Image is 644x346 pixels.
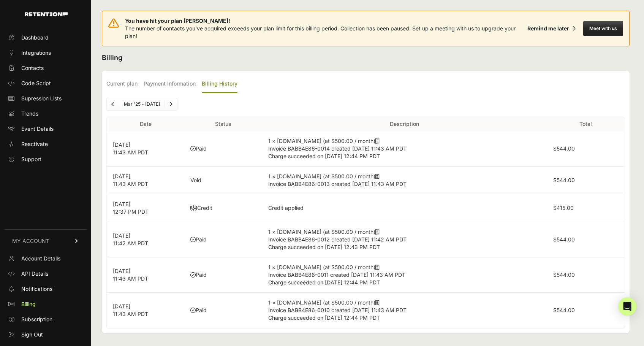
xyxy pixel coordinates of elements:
[5,138,87,150] a: Reactivate
[553,271,575,278] label: $544.00
[125,25,516,39] span: The number of contacts you've acquired exceeds your plan limit for this billing period. Collectio...
[553,205,574,211] label: $415.00
[184,131,262,167] td: Paid
[113,173,178,188] p: [DATE] 11:43 AM PDT
[5,47,87,59] a: Integrations
[268,314,380,321] span: Charge succeeded on [DATE] 12:44 PM PDT
[184,117,262,131] th: Status
[5,283,87,295] a: Notifications
[5,229,87,252] a: MY ACCOUNT
[21,285,52,293] span: Notifications
[553,236,575,243] label: $544.00
[262,167,547,194] td: 1 × [DOMAIN_NAME] (at $500.00 / month)
[21,270,48,278] span: API Details
[21,316,52,323] span: Subscription
[268,153,380,159] span: Charge succeeded on [DATE] 12:44 PM PDT
[262,222,547,257] td: 1 × [DOMAIN_NAME] (at $500.00 / month)
[5,313,87,325] a: Subscription
[21,255,60,262] span: Account Details
[268,236,407,243] span: Invoice BABB4E86-0012 created [DATE] 11:42 AM PDT
[524,22,579,35] button: Remind me later
[165,98,177,110] a: Next
[262,131,547,167] td: 1 × [DOMAIN_NAME] (at $500.00 / month)
[184,257,262,293] td: Paid
[547,117,625,131] th: Total
[5,92,87,105] a: Supression Lists
[107,117,184,131] th: Date
[144,75,196,93] label: Payment Information
[5,123,87,135] a: Event Details
[21,64,44,72] span: Contacts
[268,307,407,313] span: Invoice BABB4E86-0010 created [DATE] 11:43 AM PDT
[5,153,87,165] a: Support
[25,12,68,16] img: Retention.com
[5,252,87,265] a: Account Details
[21,49,51,57] span: Integrations
[268,145,407,152] span: Invoice BABB4E86-0014 created [DATE] 11:43 AM PDT
[21,79,51,87] span: Code Script
[553,177,575,183] label: $544.00
[5,62,87,74] a: Contacts
[268,271,405,278] span: Invoice BABB4E86-0011 created [DATE] 11:43 AM PDT
[119,101,165,107] li: Mar '25 - [DATE]
[5,108,87,120] a: Trends
[184,222,262,257] td: Paid
[184,167,262,194] td: Void
[107,98,119,110] a: Previous
[21,300,36,308] span: Billing
[262,117,547,131] th: Description
[125,17,524,25] span: You have hit your plan [PERSON_NAME]!
[113,200,178,216] p: [DATE] 12:37 PM PDT
[268,279,380,286] span: Charge succeeded on [DATE] 12:44 PM PDT
[21,331,43,338] span: Sign Out
[21,95,62,102] span: Supression Lists
[268,181,407,187] span: Invoice BABB4E86-0013 created [DATE] 11:43 AM PDT
[113,141,178,156] p: [DATE] 11:43 AM PDT
[106,75,138,93] label: Current plan
[262,194,547,222] td: Credit applied
[527,25,569,32] div: Remind me later
[184,194,262,222] td: Credit
[21,125,54,133] span: Event Details
[113,267,178,283] p: [DATE] 11:43 AM PDT
[202,75,237,93] label: Billing History
[618,297,636,316] div: Open Intercom Messenger
[21,140,48,148] span: Reactivate
[262,293,547,328] td: 1 × [DOMAIN_NAME] (at $500.00 / month)
[5,77,87,89] a: Code Script
[5,32,87,44] a: Dashboard
[268,244,380,250] span: Charge succeeded on [DATE] 12:43 PM PDT
[184,293,262,328] td: Paid
[102,52,630,63] h2: Billing
[21,156,41,163] span: Support
[21,110,38,117] span: Trends
[113,303,178,318] p: [DATE] 11:43 AM PDT
[5,298,87,310] a: Billing
[21,34,49,41] span: Dashboard
[583,21,623,36] button: Meet with us
[553,307,575,313] label: $544.00
[5,268,87,280] a: API Details
[5,329,87,341] a: Sign Out
[262,257,547,293] td: 1 × [DOMAIN_NAME] (at $500.00 / month)
[113,232,178,247] p: [DATE] 11:42 AM PDT
[553,145,575,152] label: $544.00
[12,237,49,245] span: MY ACCOUNT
